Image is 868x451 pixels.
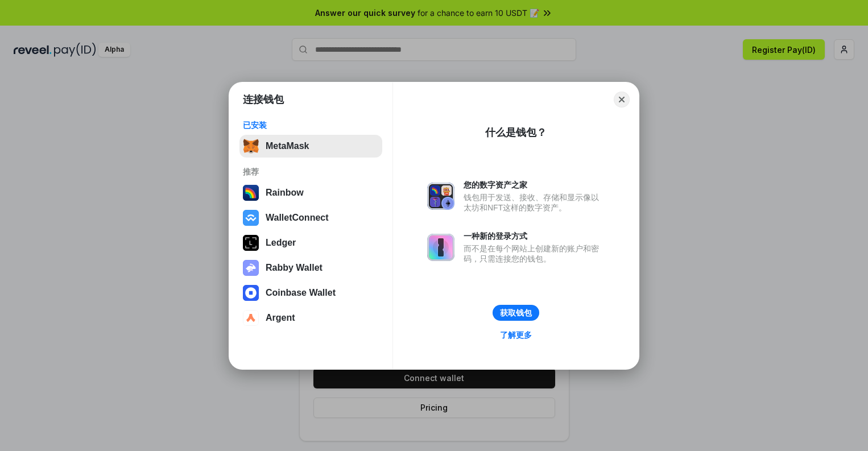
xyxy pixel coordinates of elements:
img: svg+xml,%3Csvg%20xmlns%3D%22http%3A%2F%2Fwww.w3.org%2F2000%2Fsvg%22%20fill%3D%22none%22%20viewBox... [427,234,454,261]
button: WalletConnect [239,206,382,229]
h1: 连接钱包 [243,93,284,106]
button: Ledger [239,231,382,254]
div: 一种新的登录方式 [464,231,605,241]
div: Coinbase Wallet [266,288,336,298]
div: Rainbow [266,188,304,198]
div: Argent [266,313,295,323]
img: svg+xml,%3Csvg%20xmlns%3D%22http%3A%2F%2Fwww.w3.org%2F2000%2Fsvg%22%20fill%3D%22none%22%20viewBox... [243,260,259,276]
div: 已安装 [243,120,379,130]
div: 而不是在每个网站上创建新的账户和密码，只需连接您的钱包。 [464,243,605,264]
button: 获取钱包 [493,305,539,321]
div: 什么是钱包？ [485,126,547,139]
div: MetaMask [266,141,309,151]
div: 推荐 [243,167,379,177]
img: svg+xml,%3Csvg%20width%3D%2228%22%20height%3D%2228%22%20viewBox%3D%220%200%2028%2028%22%20fill%3D... [243,310,259,326]
button: Close [614,92,630,107]
div: WalletConnect [266,213,329,223]
div: 钱包用于发送、接收、存储和显示像以太坊和NFT这样的数字资产。 [464,192,605,213]
img: svg+xml,%3Csvg%20xmlns%3D%22http%3A%2F%2Fwww.w3.org%2F2000%2Fsvg%22%20width%3D%2228%22%20height%3... [243,235,259,251]
button: Rainbow [239,181,382,204]
div: 获取钱包 [500,308,532,318]
div: Ledger [266,238,296,248]
button: Coinbase Wallet [239,282,382,304]
div: Rabby Wallet [266,263,323,273]
img: svg+xml,%3Csvg%20width%3D%2228%22%20height%3D%2228%22%20viewBox%3D%220%200%2028%2028%22%20fill%3D... [243,285,259,301]
img: svg+xml,%3Csvg%20width%3D%2228%22%20height%3D%2228%22%20viewBox%3D%220%200%2028%2028%22%20fill%3D... [243,210,259,226]
img: svg+xml,%3Csvg%20fill%3D%22none%22%20height%3D%2233%22%20viewBox%3D%220%200%2035%2033%22%20width%... [243,138,259,154]
button: Rabby Wallet [239,256,382,279]
img: svg+xml,%3Csvg%20xmlns%3D%22http%3A%2F%2Fwww.w3.org%2F2000%2Fsvg%22%20fill%3D%22none%22%20viewBox... [427,183,454,210]
div: 您的数字资产之家 [464,180,605,190]
button: MetaMask [239,135,382,158]
img: svg+xml,%3Csvg%20width%3D%22120%22%20height%3D%22120%22%20viewBox%3D%220%200%20120%20120%22%20fil... [243,185,259,201]
button: Argent [239,307,382,329]
a: 了解更多 [493,328,539,342]
div: 了解更多 [500,330,532,340]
